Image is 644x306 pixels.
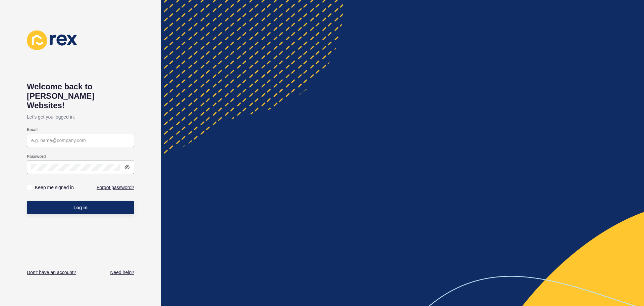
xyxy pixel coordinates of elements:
[27,269,76,276] a: Don't have an account?
[27,110,134,124] p: Let's get you logged in.
[73,204,88,211] span: Log in
[27,127,38,132] label: Email
[35,184,74,191] label: Keep me signed in
[27,82,134,110] h1: Welcome back to [PERSON_NAME] Websites!
[27,154,46,159] label: Password
[110,269,134,276] a: Need help?
[31,137,130,144] input: e.g. name@company.com
[27,201,134,214] button: Log in
[97,184,134,191] a: Forgot password?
